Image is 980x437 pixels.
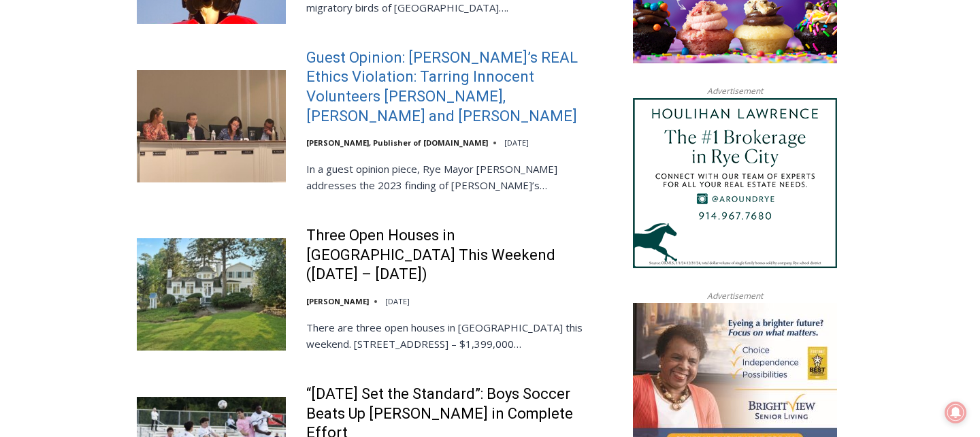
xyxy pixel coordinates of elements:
[137,70,286,182] img: Guest Opinion: Rye’s REAL Ethics Violation: Tarring Innocent Volunteers Carolina Johnson, Julie S...
[306,296,369,306] a: [PERSON_NAME]
[306,319,605,352] p: There are three open houses in [GEOGRAPHIC_DATA] this weekend. [STREET_ADDRESS] – $1,399,000…
[385,296,410,306] time: [DATE]
[693,289,777,302] span: Advertisement
[327,132,659,169] a: Intern @ [DOMAIN_NAME]
[306,226,605,285] a: Three Open Houses in [GEOGRAPHIC_DATA] This Weekend ([DATE] – [DATE])
[306,48,605,126] a: Guest Opinion: [PERSON_NAME]’s REAL Ethics Violation: Tarring Innocent Volunteers [PERSON_NAME], ...
[633,98,837,268] img: Houlihan Lawrence The #1 Brokerage in Rye City
[344,1,643,132] div: "At the 10am stand-up meeting, each intern gets a chance to take [PERSON_NAME] and the other inte...
[693,84,777,97] span: Advertisement
[306,161,605,193] p: In a guest opinion piece, Rye Mayor [PERSON_NAME] addresses the 2023 finding of [PERSON_NAME]’s…
[137,238,286,350] img: Three Open Houses in Rye This Weekend (October 11 – 12)
[306,137,488,148] a: [PERSON_NAME], Publisher of [DOMAIN_NAME]
[356,135,631,166] span: Intern @ [DOMAIN_NAME]
[504,137,529,148] time: [DATE]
